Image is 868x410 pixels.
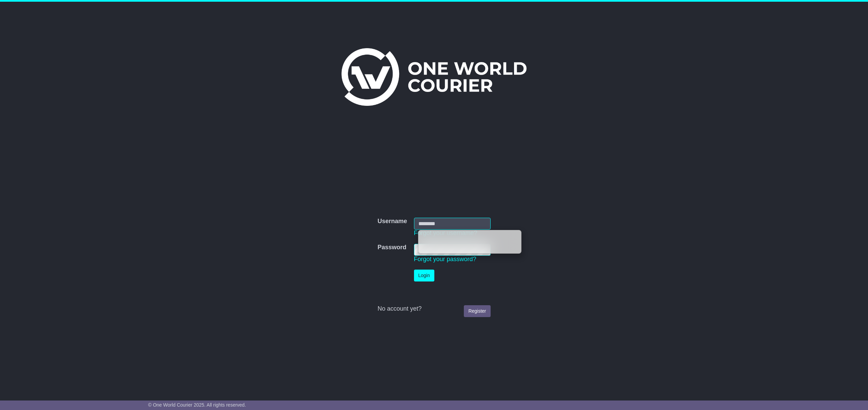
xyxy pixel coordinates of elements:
span: © One World Courier 2025. All rights reserved. [148,402,246,408]
button: Login [414,270,434,281]
a: Forgot your password? [414,256,476,262]
a: Forgot your username? [414,230,477,236]
img: One World [341,48,527,106]
a: Register [464,305,490,317]
label: Password [377,244,406,251]
div: No account yet? [377,305,490,313]
label: Username [377,218,407,225]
